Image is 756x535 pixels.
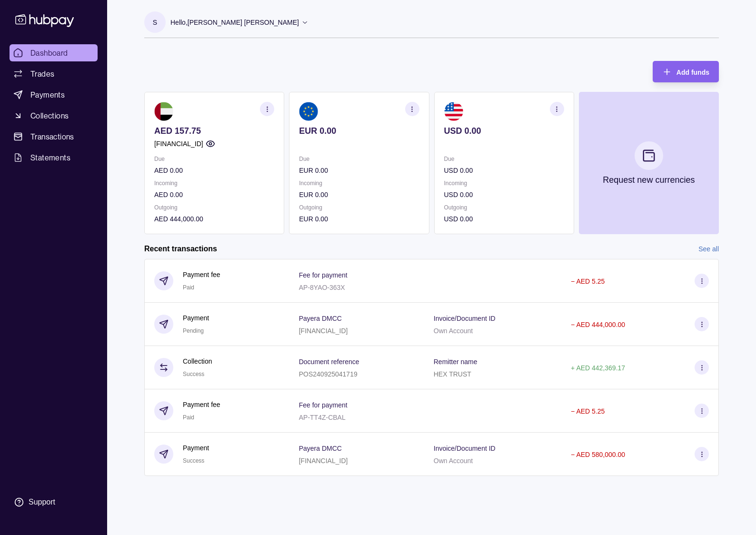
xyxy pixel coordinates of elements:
span: Statements [30,152,70,163]
a: Statements [10,149,98,166]
a: Trades [10,65,98,82]
p: HEX TRUST [434,370,471,378]
p: Collection [183,356,212,367]
a: Transactions [10,128,98,145]
p: Fee for payment [299,401,348,409]
p: USD 0.00 [444,214,564,224]
span: Collections [30,110,69,121]
p: USD 0.00 [444,165,564,176]
p: Incoming [154,178,274,188]
p: − AED 444,000.00 [571,321,625,328]
p: Invoice/Document ID [434,445,496,452]
h2: Recent transactions [144,244,217,254]
p: Incoming [444,178,564,188]
p: AED 0.00 [154,165,274,176]
p: Invoice/Document ID [434,315,496,322]
span: Pending [183,327,204,334]
a: Payments [10,86,98,103]
a: Support [10,492,98,512]
p: − AED 5.25 [571,407,605,415]
p: AED 444,000.00 [154,214,274,224]
p: − AED 580,000.00 [571,451,625,458]
p: [FINANCIAL_ID] [299,457,348,465]
span: Success [183,457,204,464]
p: + AED 442,369.17 [571,364,625,372]
p: S [153,17,157,28]
p: POS240925041719 [299,370,358,378]
span: Paid [183,284,194,291]
span: Trades [30,68,54,79]
p: Payera DMCC [299,315,342,322]
p: Fee for payment [299,271,348,279]
p: Outgoing [444,202,564,213]
p: AP-TT4Z-CBAL [299,414,346,421]
p: AED 0.00 [154,189,274,200]
span: Payments [30,89,65,100]
p: Outgoing [154,202,274,213]
p: Remitter name [434,358,477,366]
span: Dashboard [30,47,68,59]
p: Payment fee [183,399,220,410]
span: Add funds [676,69,709,76]
a: Dashboard [10,44,98,61]
a: See all [698,244,719,254]
img: eu [299,102,318,121]
p: EUR 0.00 [299,189,419,200]
p: Payment fee [183,269,220,280]
p: Request new currencies [603,175,695,185]
p: Own Account [434,457,473,465]
p: Own Account [434,327,473,335]
p: Incoming [299,178,419,188]
p: Due [444,154,564,164]
span: Paid [183,414,194,421]
p: − AED 5.25 [571,277,605,285]
p: USD 0.00 [444,126,564,136]
span: Success [183,371,204,377]
div: Support [29,497,55,507]
a: Collections [10,107,98,124]
p: AP-8YAO-363X [299,284,345,291]
p: Document reference [299,358,359,366]
p: Payera DMCC [299,445,342,452]
p: EUR 0.00 [299,126,419,136]
button: Request new currencies [579,92,719,234]
p: AED 157.75 [154,126,274,136]
img: us [444,102,463,121]
p: Due [299,154,419,164]
p: Payment [183,313,209,323]
p: Hello, [PERSON_NAME] [PERSON_NAME] [170,17,299,28]
p: Outgoing [299,202,419,213]
button: Add funds [653,61,719,82]
span: Transactions [30,131,74,142]
p: Due [154,154,274,164]
p: [FINANCIAL_ID] [299,327,348,335]
p: EUR 0.00 [299,214,419,224]
p: Payment [183,443,209,453]
p: USD 0.00 [444,189,564,200]
p: [FINANCIAL_ID] [154,139,203,149]
img: ae [154,102,173,121]
p: EUR 0.00 [299,165,419,176]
